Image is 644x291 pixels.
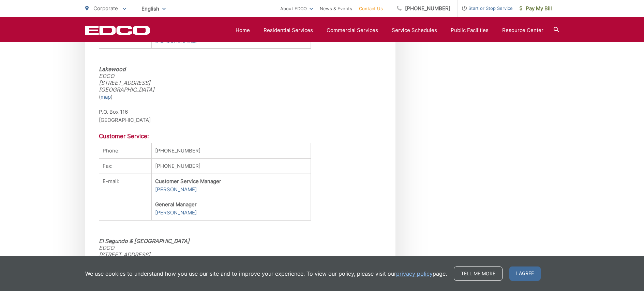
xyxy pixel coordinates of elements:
[509,266,541,281] span: I agree
[396,270,433,278] a: privacy policy
[99,108,382,124] p: P.O. Box 116 [GEOGRAPHIC_DATA]
[359,4,383,13] a: Contact Us
[502,26,543,34] a: Resource Center
[99,133,382,140] h4: Customer Service:
[93,5,118,12] span: Corporate
[99,174,151,221] td: E-mail:
[151,159,311,174] td: [PHONE_NUMBER]
[320,4,352,13] a: News & Events
[85,26,150,35] a: EDCD logo. Return to the homepage.
[155,209,197,217] a: [PERSON_NAME]
[236,26,250,34] a: Home
[454,266,503,281] a: Tell me more
[155,178,221,184] strong: Customer Service Manager
[392,26,437,34] a: Service Schedules
[155,201,197,208] strong: General Manager
[520,4,552,13] span: Pay My Bill
[264,26,313,34] a: Residential Services
[99,238,190,244] strong: El Segundo & [GEOGRAPHIC_DATA]
[99,143,151,159] td: Phone:
[99,93,382,101] p: ( )
[99,66,126,72] strong: Lakewood
[99,238,382,265] address: EDCO [STREET_ADDRESS] [GEOGRAPHIC_DATA]
[99,159,151,174] td: Fax:
[99,66,382,93] address: EDCO [STREET_ADDRESS] [GEOGRAPHIC_DATA]
[280,4,313,13] a: About EDCO
[101,93,111,101] a: map
[451,26,489,34] a: Public Facilities
[85,270,447,278] p: We use cookies to understand how you use our site and to improve your experience. To view our pol...
[155,185,197,194] a: [PERSON_NAME]
[136,3,171,15] span: English
[151,143,311,159] td: [PHONE_NUMBER]
[327,26,378,34] a: Commercial Services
